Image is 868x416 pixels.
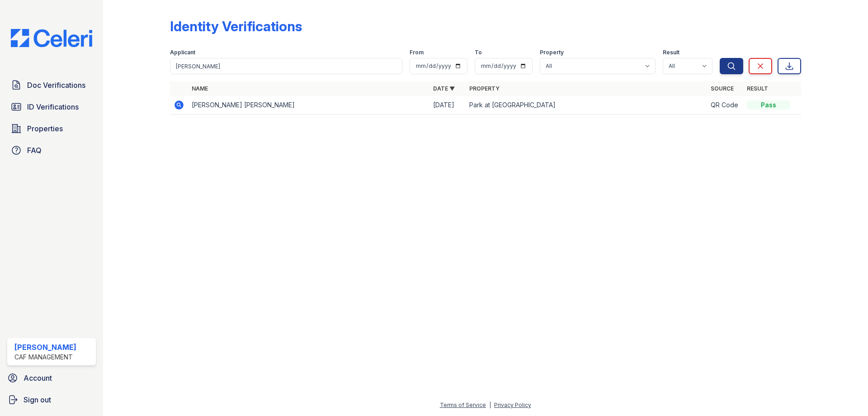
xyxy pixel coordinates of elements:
[466,96,707,115] td: Park at [GEOGRAPHIC_DATA]
[747,100,790,110] div: Pass
[469,85,500,92] a: Property
[7,98,96,116] a: ID Verifications
[24,394,51,405] span: Sign out
[170,58,402,74] input: Search by name or phone number
[433,85,455,92] a: Date ▼
[494,402,531,408] a: Privacy Policy
[429,96,466,115] td: [DATE]
[27,101,79,112] span: ID Verifications
[489,402,491,408] div: |
[4,29,99,47] img: CE_Logo_Blue-a8612792a0a2168367f1c8372b55b34899dd931a85d93a1a3d3e32e68fde9ad4.png
[440,402,486,408] a: Terms of Service
[188,96,429,115] td: [PERSON_NAME] [PERSON_NAME]
[711,85,734,92] a: Source
[14,353,76,362] div: CAF Management
[7,141,96,159] a: FAQ
[663,49,679,56] label: Result
[27,145,42,156] span: FAQ
[7,120,96,138] a: Properties
[170,49,195,56] label: Applicant
[4,391,99,409] a: Sign out
[192,85,208,92] a: Name
[24,373,52,383] span: Account
[4,369,99,387] a: Account
[170,18,302,34] div: Identity Verifications
[410,49,424,56] label: From
[540,49,564,56] label: Property
[27,123,63,134] span: Properties
[707,96,743,115] td: QR Code
[7,76,96,94] a: Doc Verifications
[14,342,76,353] div: [PERSON_NAME]
[747,85,768,92] a: Result
[27,80,85,91] span: Doc Verifications
[475,49,482,56] label: To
